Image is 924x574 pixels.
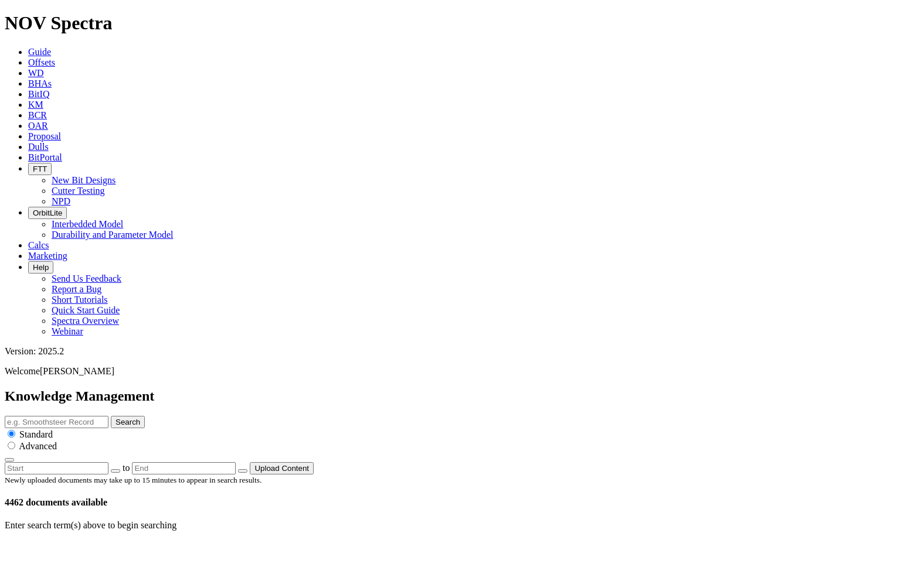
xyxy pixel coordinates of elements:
[28,142,49,152] a: Dulls
[5,416,108,428] input: e.g. Smoothsteer Record
[28,110,47,120] a: BCR
[52,196,70,206] a: NPD
[111,416,145,428] button: Search
[19,429,53,439] span: Standard
[28,131,61,141] a: Proposal
[28,207,67,219] button: OrbitLite
[132,462,236,474] input: End
[52,326,83,336] a: Webinar
[52,284,101,294] a: Report a Bug
[5,497,919,508] h4: 4462 documents available
[123,463,130,473] span: to
[28,163,52,175] button: FTT
[28,57,55,67] a: Offsets
[33,165,47,173] span: FTT
[33,209,62,217] span: OrbitLite
[28,121,48,131] a: OAR
[52,219,123,229] a: Interbedded Model
[52,295,108,305] a: Short Tutorials
[52,305,120,315] a: Quick Start Guide
[5,520,919,531] p: Enter search term(s) above to begin searching
[40,366,114,376] span: [PERSON_NAME]
[28,68,44,78] a: WD
[52,186,105,196] a: Cutter Testing
[5,462,108,474] input: Start
[52,316,119,326] a: Spectra Overview
[5,346,919,357] div: Version: 2025.2
[5,476,261,484] small: Newly uploaded documents may take up to 15 minutes to appear in search results.
[52,230,174,240] a: Durability and Parameter Model
[28,47,51,57] a: Guide
[5,12,919,34] h1: NOV Spectra
[52,274,121,283] a: Send Us Feedback
[33,263,49,272] span: Help
[28,251,67,261] a: Marketing
[28,89,49,99] a: BitIQ
[5,388,919,404] h2: Knowledge Management
[28,78,52,88] a: BHAs
[28,100,43,110] a: KM
[28,261,53,274] button: Help
[28,152,62,162] a: BitPortal
[52,175,116,185] a: New Bit Designs
[19,441,57,451] span: Advanced
[250,462,314,474] button: Upload Content
[5,366,919,377] p: Welcome
[28,240,49,250] a: Calcs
